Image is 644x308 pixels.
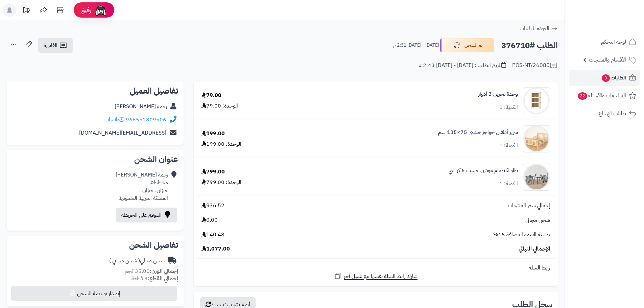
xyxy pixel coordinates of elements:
[493,231,550,239] span: ضريبة القيمة المضافة 15%
[148,275,178,283] strong: إجمالي القطع:
[201,102,238,110] div: الوحدة: 79.00
[196,264,555,272] div: رابط السلة
[115,102,167,111] a: رحمه [PERSON_NAME]
[520,24,549,32] span: العودة للطلبات
[201,92,221,99] div: 79.00
[109,257,140,265] span: ( شحن مجاني )
[478,90,518,98] a: وحدة تخزين 3 أدوار
[116,208,177,222] a: الموقع على الخريطة
[569,88,640,104] a: المراجعات والأسئلة22
[393,42,439,49] small: [DATE] - [DATE] 2:31 م
[12,87,178,95] h2: تفاصيل العميل
[419,62,506,69] div: تاريخ الطلب : [DATE] - [DATE] 2:43 م
[201,140,241,148] div: الوحدة: 199.00
[499,142,518,149] div: الكمية: 1
[334,272,418,280] a: شارك رابط السلة نفسها مع عميل آخر
[126,116,166,124] a: 966552809506
[499,180,518,188] div: الكمية: 1
[523,87,550,114] img: 1738071812-110107010066-90x90.jpg
[569,105,640,122] a: طلبات الإرجاع
[132,275,178,283] small: 3 قطعة
[577,91,626,100] span: المراجعات والأسئلة
[201,168,225,176] div: 799.00
[599,109,626,118] span: طلبات الإرجاع
[499,103,518,111] div: الكمية: 1
[601,73,626,82] span: الطلبات
[602,74,610,82] span: 3
[11,286,177,301] button: إصدار بوليصة الشحن
[438,128,518,136] a: سرير أطفال حواجز خشبي 75×135 سم
[109,257,165,265] div: شحن مجاني
[125,267,178,275] small: 35.00 كجم
[201,216,218,224] span: 0.00
[569,70,640,86] a: الطلبات3
[520,24,558,32] a: العودة للطلبات
[201,130,225,138] div: 199.00
[344,273,418,280] span: شارك رابط السلة نفسها مع عميل آخر
[18,3,35,19] a: تحديثات المنصة
[512,62,558,70] div: POS-NT/26080
[79,129,166,137] a: [EMAIL_ADDRESS][DOMAIN_NAME]
[601,37,626,47] span: لوحة التحكم
[116,171,168,202] div: رحمه [PERSON_NAME] مخطط٥، جيزان، جيزان المملكة العربية السعودية
[12,241,178,249] h2: تفاصيل الشحن
[150,267,178,275] strong: إجمالي الوزن:
[12,155,178,163] h2: عنوان الشحن
[440,38,494,52] button: تم الشحن
[449,167,518,174] a: طاولة طعام مودرن خشب 6 كراسي
[598,18,638,32] img: logo-2.png
[523,164,550,191] img: 1752669403-1-90x90.jpg
[525,216,550,224] span: شحن مجاني
[589,55,626,65] span: الأقسام والمنتجات
[201,231,224,239] span: 140.48
[201,202,224,210] span: 936.52
[523,125,550,152] img: 1744806428-2-90x90.jpg
[38,38,73,53] a: الفاتورة
[104,116,124,124] a: واتساب
[578,92,587,100] span: 22
[508,202,550,210] span: إجمالي سعر المنتجات
[80,6,91,14] span: رفيق
[201,179,241,186] div: الوحدة: 799.00
[44,41,57,49] span: الفاتورة
[519,245,550,253] span: الإجمالي النهائي
[569,34,640,50] a: لوحة التحكم
[201,245,230,253] span: 1,077.00
[94,3,108,17] img: ai-face.png
[501,39,558,52] h2: الطلب #376710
